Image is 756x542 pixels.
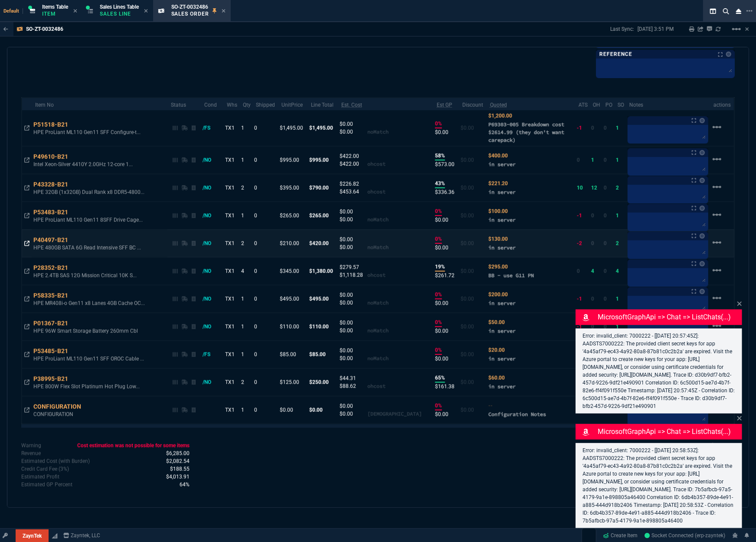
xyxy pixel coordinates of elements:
mat-icon: Example home icon [712,210,722,220]
p: $0.00 [435,128,457,136]
p: HPE 96W Smart Storage Battery 260mm Cbl [33,328,158,335]
p: 0% [435,120,442,128]
span: in server [488,328,516,334]
td: 0 [252,110,278,146]
th: actions [710,98,734,110]
p: $0.00 [435,244,457,252]
p: undefined [21,442,41,450]
div: P53485-B21 [33,347,76,355]
p: noMatch [367,243,389,251]
div: CONFIGURATION [33,402,89,411]
mat-icon: Example home icon [712,122,722,132]
p: $0.00 [340,327,367,335]
p: undefined [21,481,72,489]
nx-icon: Close Tab [73,8,77,15]
p: $110.00 [309,323,336,331]
nx-icon: Open In Opposite Panel [24,296,29,302]
p: undefined [21,473,59,481]
span: in server [488,383,516,390]
span: 0 [604,157,607,163]
span: Cost estimation was not possible for some items [77,443,190,449]
td: TX1 [223,110,239,146]
p: Sales Order [171,10,209,17]
td: 0 [252,202,278,230]
span: -1 [577,125,582,131]
div: /FS [203,351,219,358]
span: 1 [591,157,594,163]
p: HPE ProLiant ML110 Gen11 8SFF Drive Cage... [33,217,158,223]
p: $0.00 [461,184,484,192]
mat-icon: Example home icon [712,154,722,164]
th: Discount [459,98,486,110]
span: Items Table [42,4,68,10]
p: $110.00 [280,323,306,331]
p: $0.00 [340,208,367,216]
td: TX1 [223,202,239,230]
nx-icon: Open In Opposite Panel [24,157,29,163]
p: CONFIGURATION [33,411,158,418]
p: $1,380.00 [309,267,336,275]
p: Error: invalid_client: 7000222 - [[DATE] 20:58:53Z]: AADSTS7000222: The provided client secret ke... [583,447,735,525]
span: -1 [577,296,582,302]
span: Quoted Cost [488,347,505,353]
p: $422.00 [340,152,367,160]
div: /NO [203,184,219,192]
p: 65% [435,374,445,383]
nx-icon: Open In Opposite Panel [24,240,29,246]
tr: CONFIGURATION [22,396,734,424]
p: $1,118.28 [340,271,367,279]
nx-icon: Open In Opposite Panel [24,407,29,413]
td: 0 [252,341,278,368]
p: $0.00 [340,402,367,410]
span: P69303-005 Breakdown cost $2614.99 (they don't want carepack) [488,121,564,143]
span: 0 [604,185,607,191]
p: 0% [435,319,442,327]
span: 0 [591,240,594,246]
p: $1,495.00 [280,124,306,132]
p: noMatch [367,299,389,307]
span: SO-ZT-0032486 [171,4,208,10]
p: $0.00 [340,410,367,418]
td: 0 [252,396,278,424]
p: $0.00 [461,351,484,358]
span: 10 [577,185,583,191]
span: Sales Lines Table [100,4,139,10]
span: 0 [604,240,607,246]
p: $0.00 [340,216,367,223]
nx-icon: Back to Table [3,26,8,32]
div: P49610-B21 [33,152,76,161]
th: Item No [32,98,167,110]
p: ohcost [367,160,386,168]
p: $995.00 [280,156,306,164]
td: 2 [239,174,252,202]
p: $0.00 [340,291,367,299]
p: HPE 800W Flex Slot Platinum Hot Plug Low... [33,383,158,390]
div: /NO [203,267,219,275]
span: 12 [591,185,597,191]
nx-icon: Open In Opposite Panel [24,324,29,330]
span: in server [488,244,516,251]
div: /FS [203,124,219,132]
span: Quoted Cost [488,181,508,187]
span: -2 [577,240,582,246]
tr: HPE 96W Smart Storage Battery 260mm Cbl [22,313,734,341]
span: 0 [604,213,607,219]
p: spec.value [69,442,190,450]
p: Reference [599,51,632,58]
span: 0 [604,296,607,302]
p: $0.00 [461,323,484,331]
div: /NO [203,378,219,386]
div: P43328-B21 [33,180,76,189]
nx-icon: Open In Opposite Panel [24,185,29,191]
tr: HPE ProLiant ML110 Gen11 SFF Configure-to-order Server [22,110,734,146]
p: ohcost [367,382,386,390]
td: 0 [252,257,278,285]
td: TX1 [223,174,239,202]
th: Status [167,98,201,110]
td: 0 [252,368,278,396]
td: 2 [239,230,252,257]
p: spec.value [158,450,190,457]
td: TX1 [223,313,239,341]
p: $0.00 [461,156,484,164]
p: 19% [435,263,445,272]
